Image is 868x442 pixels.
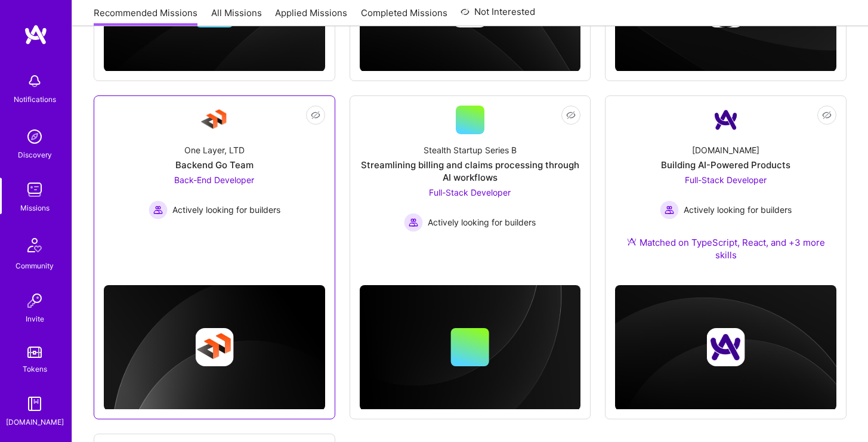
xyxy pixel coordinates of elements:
div: One Layer, LTD [184,144,245,156]
a: All Missions [211,7,262,26]
span: Actively looking for builders [684,203,792,216]
img: Actively looking for builders [660,200,679,220]
div: Discovery [18,149,52,161]
img: Ateam Purple Icon [627,237,637,246]
div: Building AI-Powered Products [661,159,790,171]
img: discovery [23,125,47,149]
i: icon EyeClosed [311,110,320,120]
img: Company Logo [200,106,228,134]
div: Matched on TypeScript, React, and +3 more skills [615,236,836,261]
span: Actively looking for builders [428,216,536,228]
a: Company LogoOne Layer, LTDBackend Go TeamBack-End Developer Actively looking for buildersActively... [104,106,325,253]
a: Not Interested [461,5,535,26]
img: teamwork [23,178,47,202]
a: Company Logo[DOMAIN_NAME]Building AI-Powered ProductsFull-Stack Developer Actively looking for bu... [615,106,836,276]
img: cover [615,285,836,410]
img: bell [23,69,47,93]
a: Recommended Missions [94,7,197,26]
div: Invite [26,313,44,325]
img: tokens [27,347,42,358]
div: Streamlining billing and claims processing through AI workflows [360,159,581,184]
div: Stealth Startup Series B [424,144,517,156]
i: icon EyeClosed [566,110,576,120]
img: guide book [23,392,47,416]
img: Community [20,231,49,259]
img: cover [104,285,325,410]
img: logo [24,24,48,45]
div: Notifications [14,93,56,106]
div: [DOMAIN_NAME] [6,416,64,428]
span: Full-Stack Developer [429,187,511,197]
img: Company logo [707,328,745,366]
div: Community [16,259,54,272]
div: Backend Go Team [175,159,254,171]
img: Company Logo [712,106,740,134]
img: cover [360,285,581,410]
i: icon EyeClosed [822,110,832,120]
a: Stealth Startup Series BStreamlining billing and claims processing through AI workflowsFull-Stack... [360,106,581,253]
div: [DOMAIN_NAME] [692,144,759,156]
div: Missions [20,202,50,214]
a: Completed Missions [361,7,447,26]
span: Back-End Developer [174,175,254,185]
span: Full-Stack Developer [685,175,767,185]
img: Company logo [195,328,233,366]
img: Actively looking for builders [149,200,168,220]
img: Invite [23,289,47,313]
a: Applied Missions [275,7,347,26]
img: Actively looking for builders [404,213,423,232]
span: Actively looking for builders [172,203,280,216]
div: Tokens [23,363,47,375]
